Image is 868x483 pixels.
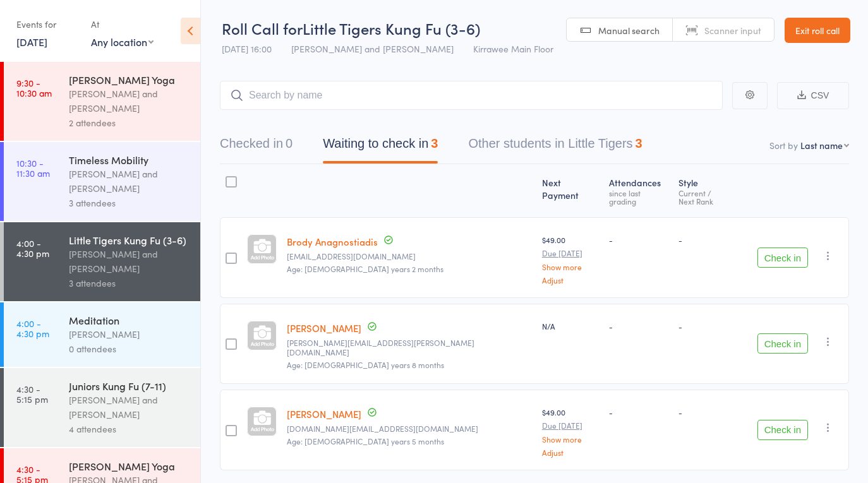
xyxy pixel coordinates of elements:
[800,139,843,152] div: Last name
[16,384,48,404] time: 4:30 - 5:15 pm
[16,238,49,258] time: 4:00 - 4:30 pm
[287,424,532,433] small: john.white.au@gmail.com
[678,407,747,417] div: -
[704,24,761,37] span: Scanner input
[69,247,190,276] div: [PERSON_NAME] and [PERSON_NAME]
[609,189,668,205] div: since last grading
[287,263,443,274] span: Age: [DEMOGRAPHIC_DATA] years 2 months
[542,276,599,284] a: Adjust
[69,393,190,422] div: [PERSON_NAME] and [PERSON_NAME]
[678,234,747,245] div: -
[69,86,190,116] div: [PERSON_NAME] and [PERSON_NAME]
[785,18,850,43] a: Exit roll call
[287,436,444,446] span: Age: [DEMOGRAPHIC_DATA] years 5 months
[69,342,190,356] div: 0 attendees
[598,24,660,37] span: Manual search
[69,167,190,196] div: [PERSON_NAME] and [PERSON_NAME]
[16,35,47,49] a: [DATE]
[4,368,200,447] a: 4:30 -5:15 pmJuniors Kung Fu (7-11)[PERSON_NAME] and [PERSON_NAME]4 attendees
[91,35,154,49] div: Any location
[431,136,438,150] div: 3
[609,407,668,417] div: -
[287,338,532,357] small: kendall.bascetta@gmail.com
[678,321,747,331] div: -
[609,234,668,245] div: -
[542,249,599,258] small: Due [DATE]
[287,359,444,370] span: Age: [DEMOGRAPHIC_DATA] years 8 months
[222,42,272,55] span: [DATE] 16:00
[537,170,604,212] div: Next Payment
[542,407,599,456] div: $49.00
[69,327,190,342] div: [PERSON_NAME]
[69,379,190,393] div: Juniors Kung Fu (7-11)
[69,153,190,167] div: Timeless Mobility
[323,130,438,164] button: Waiting to check in3
[222,18,303,39] span: Roll Call for
[757,420,808,440] button: Check in
[69,422,190,436] div: 4 attendees
[291,42,454,55] span: [PERSON_NAME] and [PERSON_NAME]
[16,14,78,35] div: Events for
[4,62,200,141] a: 9:30 -10:30 am[PERSON_NAME] Yoga[PERSON_NAME] and [PERSON_NAME]2 attendees
[468,130,642,164] button: Other students in Little Tigers3
[4,222,200,301] a: 4:00 -4:30 pmLittle Tigers Kung Fu (3-6)[PERSON_NAME] and [PERSON_NAME]3 attendees
[542,234,599,284] div: $49.00
[286,136,292,150] div: 0
[287,235,378,248] a: Brody Anagnostiadis
[542,321,599,331] div: N/A
[4,302,200,367] a: 4:00 -4:30 pmMeditation[PERSON_NAME]0 attendees
[69,233,190,247] div: Little Tigers Kung Fu (3-6)
[609,321,668,331] div: -
[91,14,154,35] div: At
[542,263,599,271] a: Show more
[287,252,532,261] small: Chanel.maric@hotmail.com
[220,130,292,164] button: Checked in0
[473,42,553,55] span: Kirrawee Main Floor
[678,189,747,205] div: Current / Next Rank
[777,82,849,109] button: CSV
[16,158,50,178] time: 10:30 - 11:30 am
[16,78,52,98] time: 9:30 - 10:30 am
[287,407,361,420] a: [PERSON_NAME]
[757,247,808,268] button: Check in
[303,18,480,39] span: Little Tigers Kung Fu (3-6)
[69,196,190,210] div: 3 attendees
[69,73,190,86] div: [PERSON_NAME] Yoga
[69,313,190,327] div: Meditation
[542,421,599,430] small: Due [DATE]
[287,321,361,335] a: [PERSON_NAME]
[69,276,190,290] div: 3 attendees
[69,459,190,473] div: [PERSON_NAME] Yoga
[16,318,49,338] time: 4:00 - 4:30 pm
[542,448,599,456] a: Adjust
[673,170,752,212] div: Style
[69,116,190,130] div: 2 attendees
[542,435,599,443] a: Show more
[757,333,808,354] button: Check in
[769,139,798,152] label: Sort by
[604,170,673,212] div: Atten­dances
[4,142,200,221] a: 10:30 -11:30 amTimeless Mobility[PERSON_NAME] and [PERSON_NAME]3 attendees
[636,136,642,150] div: 3
[220,81,723,110] input: Search by name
